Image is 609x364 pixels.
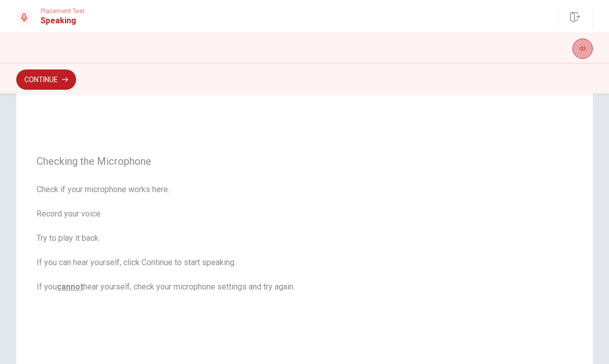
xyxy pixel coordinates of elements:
span: Checking the Microphone [37,155,572,167]
span: Placement Test [41,8,85,15]
u: cannot [57,282,83,292]
h1: Speaking [41,15,85,27]
button: Continue [16,69,76,90]
span: Check if your microphone works here. Record your voice. Try to play it back. If you can hear your... [37,184,572,293]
